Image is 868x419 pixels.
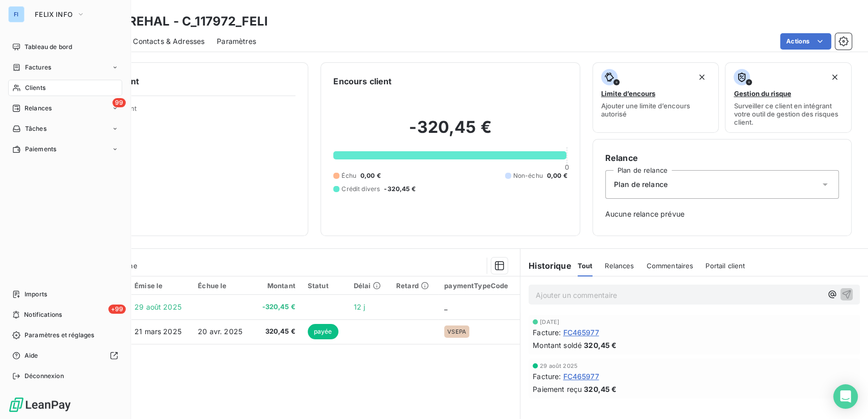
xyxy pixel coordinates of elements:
[444,282,514,290] div: paymentTypeCode
[8,347,122,364] a: Aide
[584,384,616,394] span: 320,45 €
[563,327,599,338] span: FC465977
[540,363,578,369] span: 29 août 2025
[533,371,561,382] span: Facture :
[605,209,839,219] span: Aucune relance prévue
[592,62,719,133] button: Limite d’encoursAjouter une limite d’encours autorisé
[259,302,295,312] span: -320,45 €
[25,42,72,52] span: Tableau de bord
[134,302,181,311] span: 29 août 2025
[396,282,432,290] div: Retard
[341,184,380,194] span: Crédit divers
[563,371,599,382] span: FC465977
[333,75,392,87] h6: Encours client
[605,152,839,164] h6: Relance
[217,36,256,46] span: Paramètres
[547,171,567,180] span: 0,00 €
[601,89,655,98] span: Limite d’encours
[25,371,64,381] span: Déconnexion
[25,104,52,113] span: Relances
[360,171,381,180] span: 0,00 €
[25,63,51,72] span: Factures
[725,62,852,133] button: Gestion du risqueSurveiller ce client en intégrant votre outil de gestion des risques client.
[354,282,384,290] div: Délai
[646,262,693,270] span: Commentaires
[533,327,561,338] span: Facture :
[384,184,415,194] span: -320,45 €
[540,319,559,325] span: [DATE]
[308,282,341,290] div: Statut
[25,145,56,154] span: Paiements
[82,104,295,119] span: Propriétés Client
[533,340,582,351] span: Montant soldé
[133,36,204,46] span: Contacts & Adresses
[134,282,186,290] div: Émise le
[605,262,634,270] span: Relances
[8,6,25,22] div: FI
[8,397,72,413] img: Logo LeanPay
[108,305,126,314] span: +99
[198,282,246,290] div: Échue le
[833,384,858,409] div: Open Intercom Messenger
[780,33,831,50] button: Actions
[24,310,62,319] span: Notifications
[614,179,668,190] span: Plan de relance
[198,327,242,336] span: 20 avr. 2025
[601,102,711,118] span: Ajouter une limite d’encours autorisé
[734,102,843,126] span: Surveiller ce client en intégrant votre outil de gestion des risques client.
[333,117,567,148] h2: -320,45 €
[308,324,338,339] span: payée
[25,124,47,133] span: Tâches
[25,331,94,340] span: Paramètres et réglages
[520,260,572,272] h6: Historique
[533,384,582,394] span: Paiement reçu
[444,302,447,311] span: _
[25,83,45,92] span: Clients
[134,327,181,336] span: 21 mars 2025
[354,302,366,311] span: 12 j
[112,98,126,107] span: 99
[259,282,295,290] div: Montant
[25,351,38,360] span: Aide
[734,89,791,98] span: Gestion du risque
[25,290,47,299] span: Imports
[35,10,73,18] span: FELIX INFO
[565,163,569,171] span: 0
[90,12,268,31] h3: KDC BREHAL - C_117972_FELI
[341,171,356,180] span: Échu
[259,327,295,337] span: 320,45 €
[62,75,295,87] h6: Informations client
[447,329,466,335] span: VSEPA
[578,262,593,270] span: Tout
[584,340,616,351] span: 320,45 €
[513,171,543,180] span: Non-échu
[705,262,745,270] span: Portail client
